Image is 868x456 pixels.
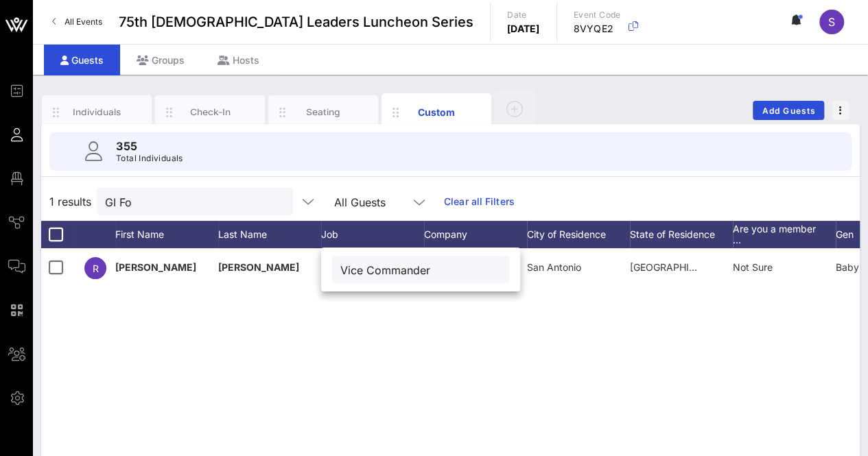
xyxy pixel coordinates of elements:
[507,22,540,36] p: [DATE]
[326,188,436,215] div: All Guests
[44,45,120,75] div: Guests
[753,101,824,120] button: Add Guests
[119,12,473,32] span: 75th [DEMOGRAPHIC_DATA] Leaders Luncheon Series
[574,22,621,36] p: 8VYQE2
[527,261,581,273] span: San Antonio
[180,106,241,119] div: Check-In
[762,106,816,116] span: Add Guests
[733,221,836,248] div: Are you a member …
[630,221,733,248] div: State of Residence
[115,221,218,248] div: First Name
[406,105,467,119] div: Custom
[630,261,728,273] span: [GEOGRAPHIC_DATA]
[218,261,299,273] span: [PERSON_NAME]
[115,261,196,273] span: [PERSON_NAME]
[828,15,835,29] span: S
[67,106,128,119] div: Individuals
[507,8,540,22] p: Date
[444,194,515,209] a: Clear all Filters
[116,138,183,154] p: 355
[424,221,527,248] div: Company
[120,45,201,75] div: Groups
[334,196,386,208] div: All Guests
[44,11,110,33] a: All Events
[574,8,621,22] p: Event Code
[733,261,773,273] span: Not Sure
[218,221,321,248] div: Last Name
[116,152,183,165] p: Total Individuals
[64,16,102,27] span: All Events
[819,10,844,34] div: S
[93,263,99,274] span: R
[527,221,630,248] div: City of Residence
[49,193,91,210] span: 1 results
[321,221,424,248] div: Job
[293,106,354,119] div: Seating
[201,45,276,75] div: Hosts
